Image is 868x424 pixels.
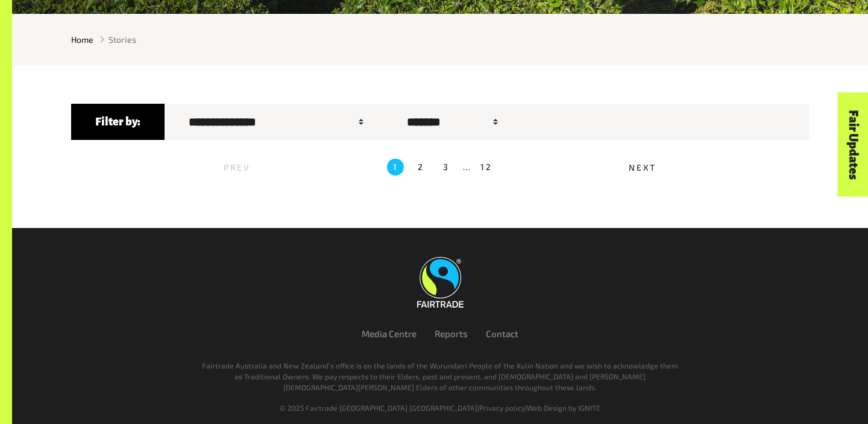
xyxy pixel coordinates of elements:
a: Privacy policy [479,403,525,412]
label: 1 [387,159,404,176]
a: Reports [435,328,468,339]
span: © 2025 Fairtrade [GEOGRAPHIC_DATA] [GEOGRAPHIC_DATA] [280,403,477,412]
img: Fairtrade Australia New Zealand logo [417,257,464,308]
a: Web Design by IGNITE [527,403,600,412]
a: Contact [486,328,518,339]
label: 2 [412,159,429,176]
a: Media Centre [362,328,417,339]
label: 12 [480,159,492,176]
label: 3 [438,159,454,176]
h6: Filter by: [71,104,165,140]
span: Stories [108,33,136,46]
span: Next [629,162,656,172]
p: Fairtrade Australia and New Zealand’s office is on the lands of the Wurundjeri People of the Kuli... [200,360,680,393]
div: | | [77,402,803,413]
a: Home [71,33,93,46]
li: … [463,159,472,176]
